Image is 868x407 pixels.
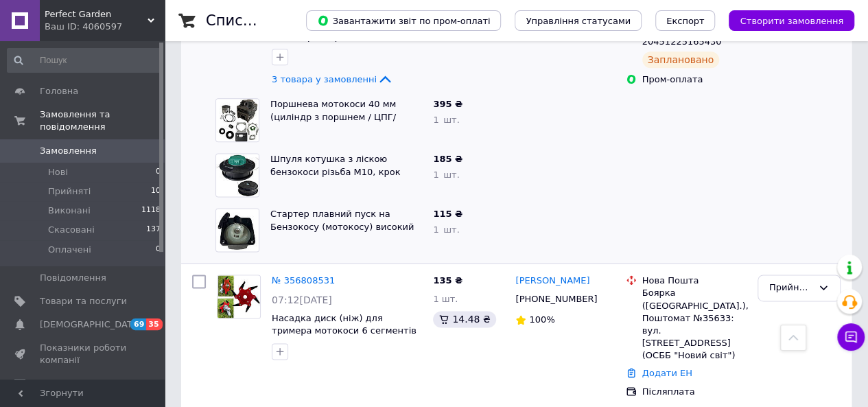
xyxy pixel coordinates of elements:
[433,294,458,304] span: 1 шт.
[146,318,162,330] span: 35
[40,318,141,331] span: [DEMOGRAPHIC_DATA]
[433,115,459,125] span: 1 шт.
[433,275,462,286] span: 135 ₴
[48,224,95,236] span: Скасовані
[40,145,97,157] span: Замовлення
[642,275,747,287] div: Нова Пошта
[156,244,161,256] span: 0
[45,8,148,21] span: Perfect Garden
[515,275,589,288] a: [PERSON_NAME]
[206,12,345,29] h1: Список замовлень
[642,386,747,398] div: Післяплата
[740,16,843,26] span: Створити замовлення
[48,185,91,198] span: Прийняті
[130,318,146,330] span: 69
[7,48,162,73] input: Пошук
[45,21,165,33] div: Ваш ID: 4060597
[270,99,396,135] a: Поршнева мотокоси 40 мм (циліндр з поршнем / ЦПГ/ бензокоса ) комплект
[642,73,747,86] div: Пром-оплата
[40,272,106,284] span: Повідомлення
[272,294,332,305] span: 07:12[DATE]
[48,205,91,217] span: Виконані
[666,16,705,26] span: Експорт
[655,10,716,31] button: Експорт
[40,295,127,307] span: Товари та послуги
[151,185,161,198] span: 10
[146,224,161,236] span: 137
[156,166,161,178] span: 0
[642,51,720,68] div: Заплановано
[48,166,68,178] span: Нові
[272,275,335,286] a: № 356808531
[529,314,554,325] span: 100%
[218,275,260,318] img: Фото товару
[729,10,854,31] button: Створити замовлення
[141,205,161,217] span: 1118
[272,73,377,84] span: 3 товара у замовленні
[272,313,417,336] a: Насадка диск (ніж) для тримера мотокоси 6 сегментів
[837,323,865,351] button: Чат з покупцем
[40,378,75,391] span: Відгуки
[270,154,400,202] a: Шпуля котушка з ліскою бензокоси різьба М10, крок різьби 1,25 автомат [PERSON_NAME]
[216,154,259,196] img: Фото товару
[433,311,495,327] div: 14.48 ₴
[40,108,165,133] span: Замовлення та повідомлення
[433,154,462,164] span: 185 ₴
[642,368,692,378] a: Додати ЕН
[48,244,91,256] span: Оплачені
[526,16,631,26] span: Управління статусами
[216,209,259,251] img: Фото товару
[642,287,747,362] div: Боярка ([GEOGRAPHIC_DATA].), Поштомат №35633: вул. [STREET_ADDRESS] (ОСББ "Новий світ")
[433,209,462,219] span: 115 ₴
[433,99,462,109] span: 395 ₴
[769,281,812,295] div: Прийнято
[515,10,642,31] button: Управління статусами
[433,170,459,180] span: 1 шт.
[40,85,78,97] span: Головна
[216,99,259,141] img: Фото товару
[272,73,393,84] a: 3 товара у замовленні
[513,290,600,308] div: [PHONE_NUMBER]
[217,275,261,318] a: Фото товару
[317,14,490,27] span: Завантажити звіт по пром-оплаті
[715,15,854,25] a: Створити замовлення
[270,209,414,244] a: Стартер плавний пуск на Бензокосу (мотокосу) високий 4 зачепи
[306,10,501,31] button: Завантажити звіт по пром-оплаті
[40,342,127,367] span: Показники роботи компанії
[433,224,459,235] span: 1 шт.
